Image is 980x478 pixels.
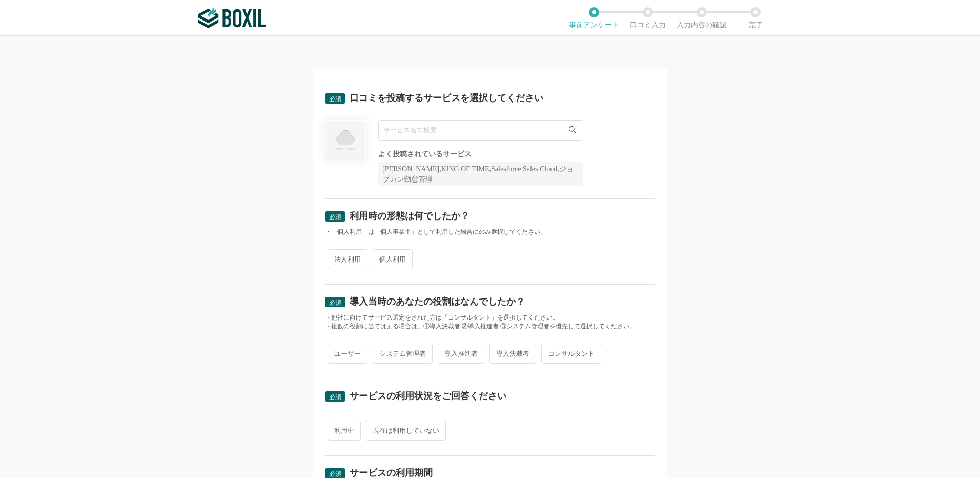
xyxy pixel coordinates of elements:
[198,8,266,28] img: ボクシルSaaS_ロゴ
[350,391,506,401] div: サービスの利用状況をご回答ください
[373,249,413,269] span: 個人利用
[328,249,367,269] span: 法人利用
[329,213,341,221] span: 必須
[350,297,525,306] div: 導入当時のあなたの役割はなんでしたか？
[325,313,655,322] div: ・他社に向けてサービス選定をされた方は「コンサルタント」を選択してください。
[373,344,433,364] span: システム管理者
[325,322,655,331] div: ・複数の役割に当てはまる場合は、①導入決裁者 ②導入推進者 ③システム管理者を優先して選択してください。
[328,421,361,441] span: 利用中
[378,120,583,141] input: サービス名で検索
[378,151,583,158] div: よく投稿されているサービス
[541,344,601,364] span: コンサルタント
[328,344,367,364] span: ユーザー
[567,7,621,29] li: 事前アンケート
[325,228,655,236] div: ・「個人利用」は「個人事業主」として利用した場合にのみ選択してください。
[329,393,341,401] span: 必須
[675,7,728,29] li: 入力内容の確認
[350,468,433,477] div: サービスの利用期間
[728,7,782,29] li: 完了
[350,211,469,221] div: 利用時の形態は何でしたか？
[329,299,341,306] span: 必須
[350,93,543,103] div: 口コミを投稿するサービスを選択してください
[378,162,583,186] div: [PERSON_NAME],KING OF TIME,Salesforce Sales Cloud,ジョブカン勤怠管理
[489,344,536,364] span: 導入決裁者
[329,470,341,477] span: 必須
[366,421,446,441] span: 現在は利用していない
[621,7,675,29] li: 口コミ入力
[329,95,341,103] span: 必須
[438,344,484,364] span: 導入推進者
